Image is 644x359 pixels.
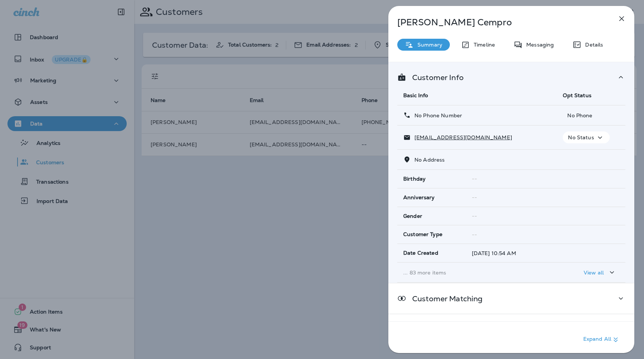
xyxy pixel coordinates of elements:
span: -- [472,231,477,238]
span: Birthday [403,176,426,182]
button: View all [581,266,619,279]
span: Anniversary [403,194,435,201]
span: -- [472,175,477,182]
p: [PERSON_NAME] Cempro [397,17,601,28]
span: Customer Type [403,231,442,238]
p: [EMAIL_ADDRESS][DOMAIN_NAME] [411,134,512,140]
span: Opt Status [563,92,591,99]
p: Customer Matching [406,296,483,302]
span: [DATE] 10:54 AM [472,250,516,257]
p: Messaging [523,42,554,48]
p: Expand All [583,335,620,344]
p: Summary [414,42,442,48]
span: Gender [403,213,422,219]
p: Details [581,42,603,48]
p: Customer Info [406,74,464,80]
button: Expand All [580,333,623,346]
p: No Address [411,157,445,163]
span: -- [472,194,477,201]
p: Timeline [470,42,495,48]
p: No Phone Number [411,112,462,118]
span: Basic Info [403,92,428,99]
p: View all [584,270,604,276]
p: No Phone [563,112,619,118]
span: Date Created [403,250,438,256]
button: No Status [563,131,609,143]
span: -- [472,213,477,219]
p: No Status [568,134,594,140]
p: ... 83 more items [403,270,551,276]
